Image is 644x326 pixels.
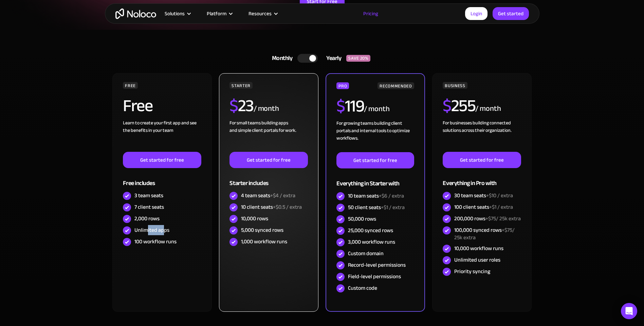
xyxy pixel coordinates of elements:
[318,53,346,63] div: Yearly
[348,261,406,269] div: Record-level permissions
[454,226,521,241] div: 100,000 synced rows
[443,90,451,122] span: $
[198,9,240,18] div: Platform
[348,273,401,280] div: Field-level permissions
[123,168,201,190] div: Free includes
[336,152,414,168] a: Get started for free
[241,203,302,211] div: 10 client seats
[454,215,521,222] div: 200,000 rows
[454,256,500,264] div: Unlimited user roles
[486,190,513,201] span: +$10 / extra
[123,97,152,114] h2: Free
[348,250,384,257] div: Custom domain
[379,191,404,201] span: +$6 / extra
[165,9,185,18] div: Solutions
[229,152,308,168] a: Get started for free
[134,215,160,222] div: 2,000 rows
[134,203,164,211] div: 7 client seats
[378,82,414,89] div: RECOMMENDED
[348,215,376,223] div: 50,000 rows
[241,226,283,234] div: 5,000 synced rows
[348,192,404,200] div: 10 team seats
[207,9,226,18] div: Platform
[229,97,254,114] h2: 23
[443,97,475,114] h2: 255
[348,284,377,292] div: Custom code
[465,7,487,20] a: Login
[454,268,490,275] div: Priority syncing
[336,82,349,89] div: PRO
[229,168,308,190] div: Starter includes
[336,168,414,190] div: Everything in Starter with
[273,202,302,212] span: +$0.5 / extra
[270,190,295,201] span: +$4 / extra
[443,119,521,152] div: For businesses building connected solutions across their organization. ‍
[134,226,169,234] div: Unlimited apps
[263,53,298,63] div: Monthly
[241,192,295,199] div: 4 team seats
[336,90,345,122] span: $
[454,203,513,211] div: 100 client seats
[336,120,414,152] div: For growing teams building client portals and internal tools to optimize workflows.
[336,98,364,115] h2: 119
[454,245,503,252] div: 10,000 workflow runs
[348,204,405,211] div: 50 client seats
[156,9,198,18] div: Solutions
[346,55,370,62] div: SAVE 20%
[229,119,308,152] div: For small teams building apps and simple client portals for work. ‍
[355,9,387,18] a: Pricing
[443,152,521,168] a: Get started for free
[241,238,287,245] div: 1,000 workflow runs
[229,82,252,89] div: STARTER
[621,303,637,319] div: Open Intercom Messenger
[364,104,389,115] div: / month
[454,192,513,199] div: 30 team seats
[454,225,515,243] span: +$75/ 25k extra
[254,103,279,114] div: / month
[493,7,529,20] a: Get started
[443,82,467,89] div: BUSINESS
[134,238,177,245] div: 100 workflow runs
[489,202,513,212] span: +$1 / extra
[115,8,156,19] a: home
[443,168,521,190] div: Everything in Pro with
[240,9,285,18] div: Resources
[123,119,201,152] div: Learn to create your first app and see the benefits in your team ‍
[348,227,393,234] div: 25,000 synced rows
[123,82,138,89] div: FREE
[134,192,163,199] div: 3 team seats
[241,215,268,222] div: 10,000 rows
[123,152,201,168] a: Get started for free
[475,103,501,114] div: / month
[229,90,238,122] span: $
[485,213,521,224] span: +$75/ 25k extra
[249,9,272,18] div: Resources
[381,202,405,212] span: +$1 / extra
[348,238,395,246] div: 3,000 workflow runs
